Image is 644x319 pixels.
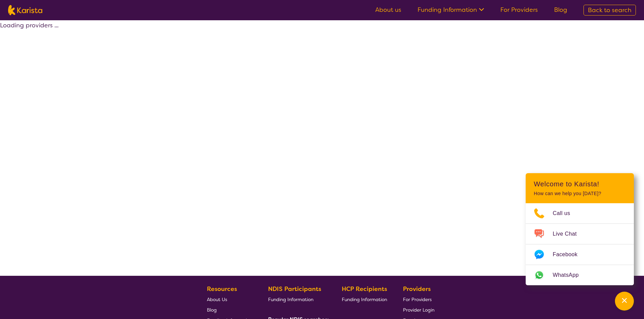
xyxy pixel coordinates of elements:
a: Funding Information [342,294,387,304]
a: About Us [207,294,252,304]
span: Live Chat [553,229,585,239]
span: Funding Information [268,296,313,302]
a: Provider Login [403,304,434,315]
span: About Us [207,296,227,302]
a: Blog [554,6,567,14]
a: Funding Information [268,294,326,304]
a: For Providers [500,6,538,14]
b: HCP Recipients [342,285,387,293]
span: Call us [553,208,578,218]
a: Funding Information [418,6,484,14]
b: Providers [403,285,431,293]
a: Back to search [583,5,636,16]
p: How can we help you [DATE]? [534,191,626,196]
div: Channel Menu [526,173,634,285]
span: Funding Information [342,296,387,302]
a: Blog [207,304,252,315]
button: Channel Menu [615,292,634,311]
span: Blog [207,307,217,313]
a: Web link opens in a new tab. [526,265,634,285]
ul: Choose channel [526,203,634,285]
span: WhatsApp [553,270,587,280]
b: NDIS Participants [268,285,321,293]
span: Facebook [553,249,586,260]
a: About us [375,6,401,14]
h2: Welcome to Karista! [534,180,626,188]
img: Karista logo [8,5,42,15]
span: Provider Login [403,307,434,313]
span: Back to search [588,6,631,14]
span: For Providers [403,296,432,302]
b: Resources [207,285,237,293]
a: For Providers [403,294,434,304]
